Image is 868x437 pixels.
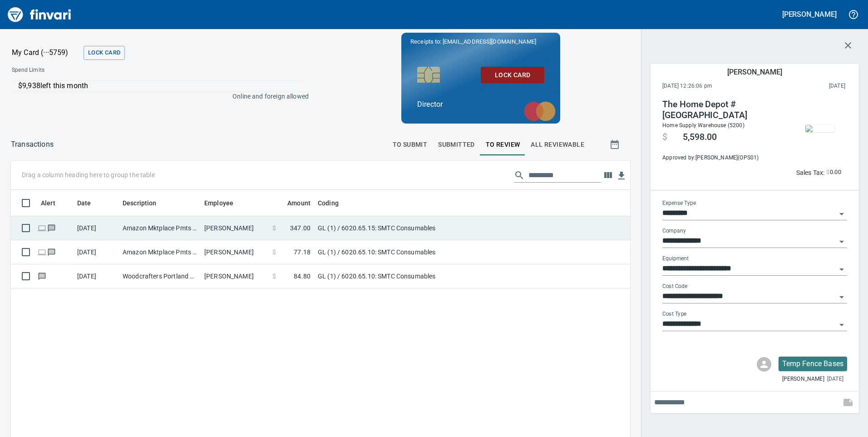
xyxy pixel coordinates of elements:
[601,134,630,155] button: Show transactions within a particular date range
[835,235,848,248] button: Open
[771,82,845,91] span: This charge was settled by the merchant and appears on the 2025/10/11 statement.
[782,10,837,19] h5: [PERSON_NAME]
[835,208,848,220] button: Open
[37,225,47,231] span: Online transaction
[826,167,841,178] span: AI confidence: 99.0%
[119,264,201,288] td: Woodcrafters Portland OR
[835,318,848,331] button: Open
[782,358,843,369] p: Temp Fence Bases
[37,273,47,279] span: Has messages
[84,46,125,60] button: Lock Card
[683,132,717,143] span: 5,598.00
[5,4,74,25] img: Finvari
[272,248,276,257] span: $
[290,223,311,233] span: 347.00
[204,198,245,209] span: Employee
[201,216,269,240] td: [PERSON_NAME]
[318,198,339,209] span: Coding
[272,223,276,233] span: $
[796,168,825,177] p: Sales Tax:
[662,256,689,262] label: Equipment
[41,198,55,209] span: Alert
[287,198,311,209] span: Amount
[727,67,782,77] h5: [PERSON_NAME]
[41,198,67,209] span: Alert
[837,35,859,56] button: Close transaction
[74,216,119,240] td: [DATE]
[780,7,839,21] button: [PERSON_NAME]
[119,240,201,264] td: Amazon Mktplace Pmts [DOMAIN_NAME][URL] WA
[531,139,584,150] span: All Reviewable
[794,165,843,179] button: Sales Tax:$0.00
[442,37,537,46] span: [EMAIL_ADDRESS][DOMAIN_NAME]
[12,66,176,75] span: Spend Limits
[123,198,157,209] span: Description
[481,67,544,84] button: Lock Card
[417,99,544,110] p: Director
[438,139,475,150] span: Submitted
[488,70,537,81] span: Lock Card
[782,375,824,384] span: [PERSON_NAME]
[18,80,303,91] p: $9,938 left this month
[47,249,56,255] span: Has messages
[662,228,686,234] label: Company
[11,139,54,150] p: Transactions
[74,240,119,264] td: [DATE]
[662,312,687,317] label: Cost Type
[662,284,687,289] label: Cost Code
[830,167,842,178] span: 0.00
[37,249,47,255] span: Online transaction
[835,263,848,276] button: Open
[615,169,628,183] button: Download table
[77,198,91,209] span: Date
[204,198,233,209] span: Employee
[47,225,56,231] span: Has messages
[294,248,311,257] span: 77.18
[662,201,696,206] label: Expense Type
[77,198,103,209] span: Date
[835,291,848,303] button: Open
[662,99,786,121] h4: The Home Depot #[GEOGRAPHIC_DATA]
[805,125,834,132] img: receipts%2Ftapani%2F2025-10-10%2FdDaZX8JUyyeI0KH0W5cbBD8H2fn2__UpyMvkWfyZJa6USxmgpS_1.jpg
[123,198,168,209] span: Description
[410,37,551,46] p: Receipts to:
[827,375,843,384] span: [DATE]
[837,392,859,413] span: This records your note into the expense. If you would like to send a message to an employee inste...
[826,167,829,178] span: $
[314,216,541,240] td: GL (1) / 6020.65.15: SMTC Consumables
[74,264,119,288] td: [DATE]
[662,132,667,143] span: $
[486,139,520,150] span: To Review
[314,240,541,264] td: GL (1) / 6020.65.10: SMTC Consumables
[662,122,745,129] span: Home Supply Warehouse (5200)
[276,198,311,209] span: Amount
[662,154,786,163] span: Approved by: [PERSON_NAME] ( OPS01 )
[519,97,560,126] img: mastercard.svg
[294,272,311,281] span: 84.80
[314,264,541,288] td: GL (1) / 6020.65.10: SMTC Consumables
[22,170,155,179] p: Drag a column heading here to group the table
[393,139,428,150] span: To Submit
[119,216,201,240] td: Amazon Mktplace Pmts [DOMAIN_NAME][URL] WA
[88,48,120,58] span: Lock Card
[12,47,80,58] p: My Card (···5759)
[272,272,276,281] span: $
[318,198,350,209] span: Coding
[5,92,309,101] p: Online and foreign allowed
[662,82,771,91] span: [DATE] 12:26:06 pm
[601,169,615,182] button: Choose columns to display
[201,264,269,288] td: [PERSON_NAME]
[201,240,269,264] td: [PERSON_NAME]
[11,139,54,150] nav: breadcrumb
